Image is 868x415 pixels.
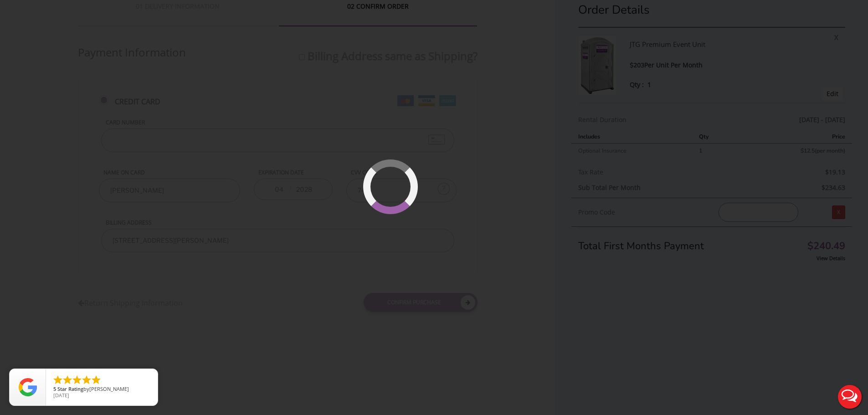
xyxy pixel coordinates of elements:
[53,392,69,399] span: [DATE]
[81,374,92,385] li: 
[53,386,150,393] span: by
[72,374,82,385] li: 
[89,385,129,392] span: [PERSON_NAME]
[91,374,102,385] li: 
[53,385,56,392] span: 5
[62,374,73,385] li: 
[52,374,63,385] li: 
[832,379,868,415] button: Live Chat
[57,385,83,392] span: Star Rating
[19,378,37,396] img: Review Rating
